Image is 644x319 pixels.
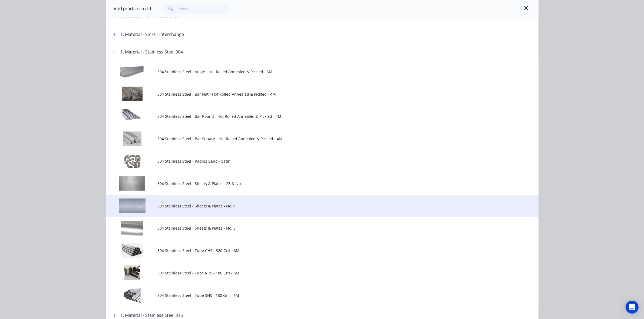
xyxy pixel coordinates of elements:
[158,203,462,209] span: 304 Stainless Steel - Sheets & Plates - No. 4
[177,4,230,14] input: Search...
[626,301,639,314] div: Open Intercom Messenger
[158,136,462,142] span: 304 Stainless Steel - Bar Square - Hot Rolled Annealed & Pickled - 4M
[158,248,462,253] span: 304 Stainless Steel - Tube CHS - 320 Grit - 6M
[158,293,462,298] span: 304 Stainless Steel - Tube SHS - 180 Grit - 6M
[121,31,184,38] div: 1. Material - Sinks - Interchange
[121,312,183,318] div: 1. Material - Stainless Steel 316
[121,49,183,55] div: 1. Material - Stainless Steel 304
[114,6,152,12] div: Add product to kit
[158,113,462,119] span: 304 Stainless Steel - Bar Round - Hot Rolled Annealed & Pickled - 4M
[158,158,462,164] span: 304 Stainless Steel - Radius Bend - Satin
[158,91,462,97] span: 304 Stainless Steel - Bar Flat - Hot Rolled Annealed & Pickled - 4M
[158,270,462,276] span: 304 Stainless Steel - Tube RHS - 180 Grit - 6M
[158,181,462,186] span: 304 Stainless Steel - Sheets & Plates - 2B & No.1
[158,225,462,231] span: 304 Stainless Steel - Sheets & Plates - No. 8
[158,69,462,75] span: 304 Stainless Steel - Angle - Hot Rolled Annealed & Pickled - 6M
